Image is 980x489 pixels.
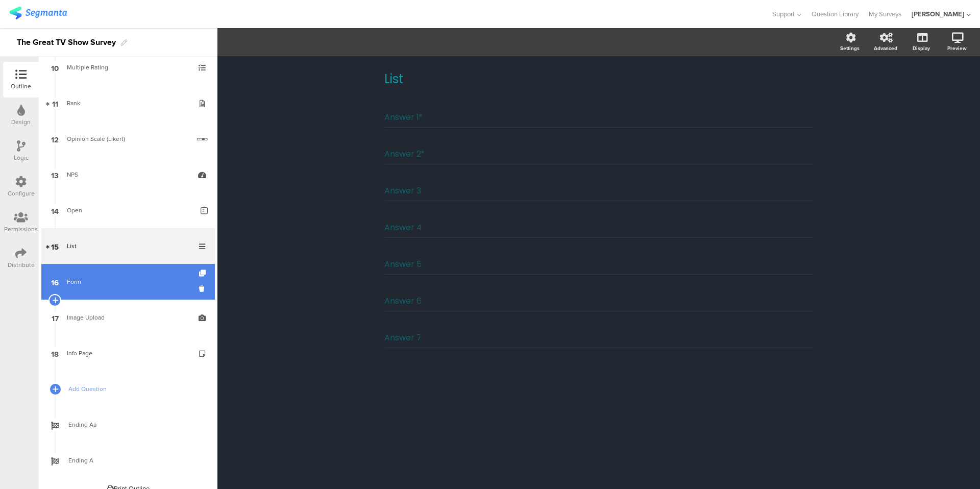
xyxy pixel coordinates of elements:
a: 18 Info Page [41,335,215,371]
div: [PERSON_NAME] [912,9,964,19]
span: 17 [52,312,59,323]
a: Ending Aa [41,407,215,443]
div: Image Upload [67,312,189,323]
div: Outline [11,82,31,91]
span: Support [772,9,795,19]
a: 13 NPS [41,157,215,192]
span: 10 [51,62,59,73]
div: List [67,241,189,251]
div: Permissions [4,225,38,234]
div: Multiple Rating [67,62,189,72]
div: Preview [947,44,967,52]
div: Design [11,117,31,127]
i: Delete [199,284,208,294]
a: 14 Open [41,192,215,228]
a: 15 List [41,228,215,264]
span: 14 [51,205,59,216]
span: Ending Aa [68,420,199,430]
div: Opinion Scale (Likert) [67,134,189,144]
input: Answer 6 placeholder [384,295,421,307]
input: Answer 2 placeholder [384,148,421,160]
div: Form [67,277,189,287]
span: 11 [52,97,58,109]
div: Info Page [67,348,189,358]
input: Answer 1 placeholder [384,111,419,124]
div: Settings [840,44,860,52]
img: segmanta logo [9,7,67,19]
input: Answer 5 placeholder [384,258,421,271]
div: The Great TV Show Survey [17,34,116,51]
a: Ending A [41,443,215,478]
div: NPS [67,169,189,180]
div: Distribute [8,260,35,270]
div: Advanced [874,44,897,52]
span: 16 [51,276,59,287]
input: Answer 7 placeholder [384,331,420,344]
input: Answer 4 placeholder [384,221,421,234]
a: 10 Multiple Rating [41,50,215,85]
div: Logic [14,153,29,162]
a: 17 Image Upload [41,300,215,335]
span: Ending A [68,455,199,466]
span: 15 [51,240,59,252]
div: Open [67,205,193,215]
div: Rank [67,98,189,108]
a: 11 Rank [41,85,215,121]
span: 13 [51,169,59,180]
input: Answer 3 placeholder [384,184,421,197]
i: Duplicate [199,270,208,277]
a: 16 Form [41,264,215,300]
div: Configure [8,189,35,198]
p: List [384,71,813,87]
div: Display [913,44,930,52]
span: Add Question [68,384,199,394]
a: 12 Opinion Scale (Likert) [41,121,215,157]
span: 12 [51,133,59,144]
span: 18 [51,348,59,359]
